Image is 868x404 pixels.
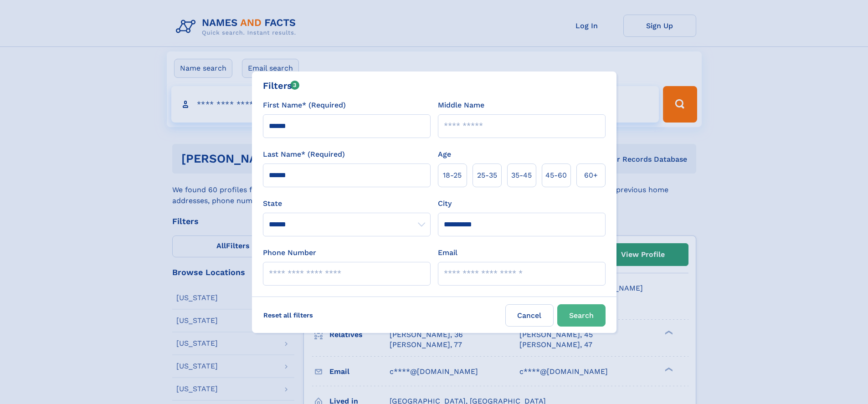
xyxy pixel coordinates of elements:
[557,304,606,327] button: Search
[438,247,457,258] label: Email
[438,149,451,160] label: Age
[263,79,300,92] div: Filters
[505,304,554,327] label: Cancel
[263,149,345,160] label: Last Name* (Required)
[443,170,462,181] span: 18‑25
[263,247,316,258] label: Phone Number
[584,170,598,181] span: 60+
[257,304,319,326] label: Reset all filters
[438,100,484,111] label: Middle Name
[545,170,567,181] span: 45‑60
[477,170,497,181] span: 25‑35
[438,198,452,209] label: City
[511,170,532,181] span: 35‑45
[263,198,431,209] label: State
[263,100,346,111] label: First Name* (Required)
